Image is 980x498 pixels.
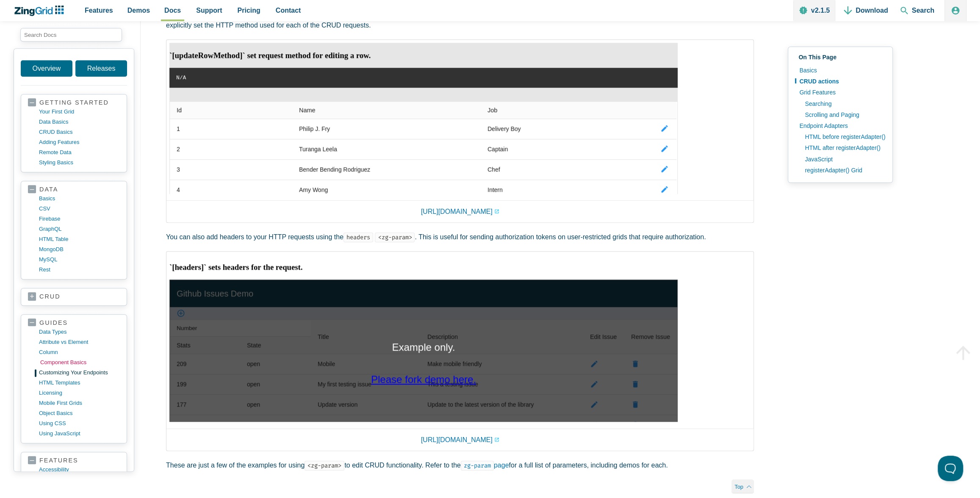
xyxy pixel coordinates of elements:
a: Basics [795,65,885,76]
a: styling basics [39,158,120,168]
code: <zg-param> [375,232,415,242]
a: Scrolling and Paging [800,109,885,120]
a: adding features [39,137,120,147]
a: object basics [39,408,120,418]
a: licensing [39,388,120,398]
p: These are just a few of the examples for using to edit CRUD functionality. Refer to the for a ful... [166,459,754,471]
a: HTML table [39,234,120,244]
span: Support [196,5,222,16]
a: GraphQL [39,224,120,234]
a: guides [28,319,120,327]
a: HTML after registerAdapter() [800,142,885,153]
code: zg-param [461,461,494,470]
p: You can also add headers to your HTTP requests using the . This is useful for sending authorizati... [166,231,754,243]
a: mobile first grids [39,398,120,408]
a: using CSS [39,418,120,429]
a: MongoDB [39,244,120,255]
a: component basics [40,357,121,368]
a: data basics [39,117,120,127]
iframe: Toggle Customer Support [938,456,963,481]
a: getting started [28,99,120,107]
input: search input [20,28,122,41]
a: remote data [39,147,120,158]
img: https://app.zingsoft.com/demos/embed/ZK2QWNOR [169,255,678,422]
a: data [28,185,120,194]
a: zg-parampage [461,462,509,469]
a: column [39,347,120,357]
a: using JavaScript [39,429,120,439]
a: [URL][DOMAIN_NAME] [421,206,499,217]
a: basics [39,194,120,204]
span: Contact [276,5,301,16]
a: MySQL [39,255,120,265]
a: features [28,456,120,465]
a: firebase [39,214,120,224]
a: HTML before registerAdapter() [800,131,885,142]
a: HTML templates [39,378,120,388]
code: <zg-param> [305,461,344,470]
a: customizing your endpoints [39,368,120,378]
a: Grid Features [795,87,885,98]
span: Pricing [238,5,260,16]
span: Docs [164,5,181,16]
a: CSV [39,204,120,214]
a: JavaScript [800,154,885,165]
a: Searching [800,98,885,109]
a: crud [28,293,120,301]
span: Features [85,5,113,16]
a: Endpoint Adapters [795,120,885,131]
code: headers [343,232,373,242]
a: accessibility [39,465,120,475]
a: data types [39,327,120,337]
span: Demos [127,5,150,16]
a: CRUD basics [39,127,120,137]
a: rest [39,265,120,275]
a: CRUD actions [795,76,885,87]
a: registerAdapter() Grid [800,165,885,176]
a: [URL][DOMAIN_NAME] [421,434,499,445]
a: ZingChart Logo. Click to return to the homepage [14,6,68,16]
a: Attribute vs Element [39,337,120,347]
a: Releases [75,60,127,77]
a: Overview [21,60,72,77]
img: https://app.zingsoft.com/demos/embed/XNRZG484 [169,43,678,194]
a: your first grid [39,107,120,117]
